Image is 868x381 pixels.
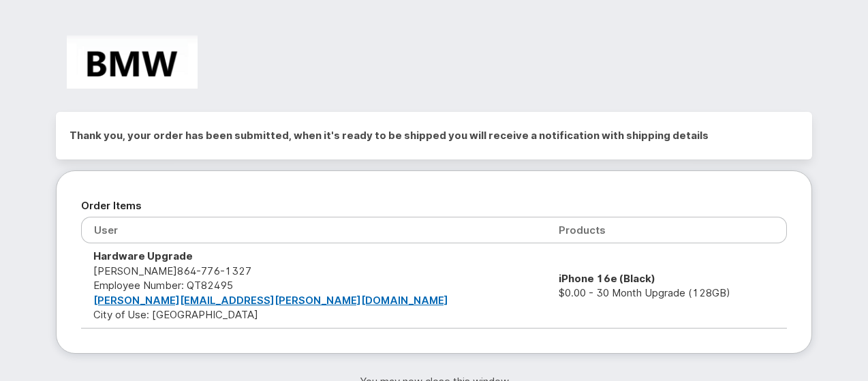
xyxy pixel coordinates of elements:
a: [PERSON_NAME][EMAIL_ADDRESS][PERSON_NAME][DOMAIN_NAME] [93,294,448,307]
h2: Order Items [81,196,787,216]
strong: Hardware Upgrade [93,249,193,262]
h2: Thank you, your order has been submitted, when it's ready to be shipped you will receive a notifi... [69,125,799,146]
th: User [81,217,546,243]
td: $0.00 - 30 Month Upgrade (128GB) [546,243,787,328]
td: [PERSON_NAME] City of Use: [GEOGRAPHIC_DATA] [81,243,546,328]
th: Products [546,217,787,243]
span: 1327 [220,264,251,277]
strong: iPhone 16e (Black) [559,272,655,285]
img: BMW Manufacturing Co LLC [67,35,198,89]
span: Employee Number: QT82495 [93,279,233,292]
span: 776 [196,264,220,277]
span: 864 [177,264,251,277]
